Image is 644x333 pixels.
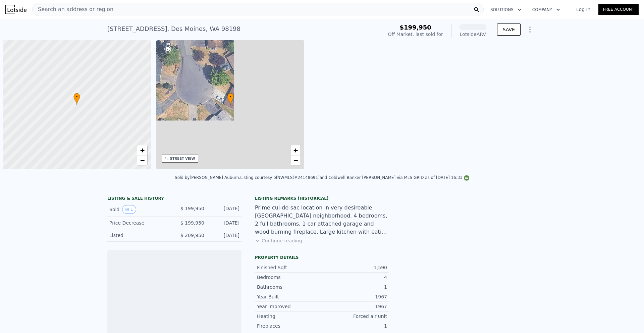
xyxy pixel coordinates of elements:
[527,4,566,16] button: Company
[523,23,537,36] button: Show Options
[180,233,204,238] span: $ 209,950
[5,5,26,14] img: Lotside
[497,23,521,36] button: SAVE
[122,205,136,214] button: View historical data
[568,6,598,13] a: Log In
[73,94,80,100] span: •
[180,206,204,211] span: $ 199,950
[140,146,144,154] span: +
[140,156,144,164] span: −
[322,313,387,320] div: Forced air unit
[210,220,239,226] div: [DATE]
[257,264,322,271] div: Finished Sqft
[322,284,387,290] div: 1
[399,24,431,31] span: $199,950
[180,220,204,226] span: $ 199,950
[109,220,169,226] div: Price Decrease
[255,204,389,236] div: Prime cul-de-sac location in very desireable [GEOGRAPHIC_DATA] neighborhood. 4 bedrooms, 2 full b...
[257,293,322,300] div: Year Built
[175,175,240,180] div: Sold by [PERSON_NAME] Auburn .
[322,274,387,281] div: 4
[137,155,147,165] a: Zoom out
[460,31,486,38] div: Lotside ARV
[109,205,169,214] div: Sold
[293,156,298,164] span: −
[485,4,527,16] button: Solutions
[290,145,301,155] a: Zoom in
[227,94,234,100] span: •
[322,303,387,310] div: 1967
[322,264,387,271] div: 1,590
[290,155,301,165] a: Zoom out
[257,313,322,320] div: Heating
[240,175,469,180] div: Listing courtesy of NWMLS (#24148691) and Coldwell Banker [PERSON_NAME] via MLS GRID as of [DATE]...
[388,31,443,38] div: Off Market, last sold for
[322,293,387,300] div: 1967
[210,205,239,214] div: [DATE]
[322,323,387,329] div: 1
[107,196,241,202] div: LISTING & SALE HISTORY
[137,145,147,155] a: Zoom in
[73,93,80,105] div: •
[170,156,195,161] div: STREET VIEW
[255,196,389,201] div: Listing Remarks (Historical)
[257,303,322,310] div: Year Improved
[257,284,322,290] div: Bathrooms
[107,24,240,34] div: [STREET_ADDRESS] , Des Moines , WA 98198
[257,323,322,329] div: Fireplaces
[109,232,169,239] div: Listed
[33,5,113,13] span: Search an address or region
[210,232,239,239] div: [DATE]
[255,237,302,244] button: Continue reading
[598,4,639,15] a: Free Account
[255,255,389,260] div: Property details
[293,146,298,154] span: +
[227,93,234,105] div: •
[464,175,469,181] img: NWMLS Logo
[257,274,322,281] div: Bedrooms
